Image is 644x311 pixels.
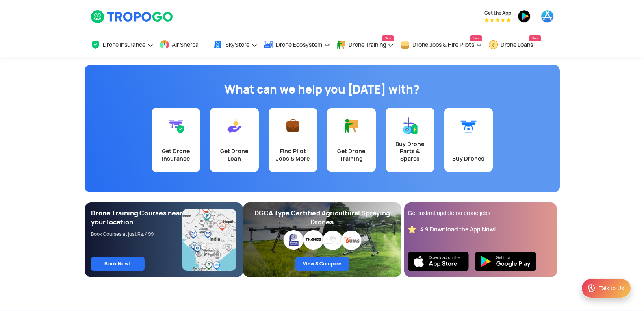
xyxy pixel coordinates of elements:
a: SkyStore [213,33,258,57]
a: Drone Insurance [91,33,154,57]
a: Drone Jobs & Hire PilotsNew [400,33,482,57]
img: Buy Drone Parts & Spares [402,117,418,134]
img: Get Drone Training [343,117,360,134]
img: Ios [408,252,469,271]
div: Get Drone Loan [215,148,254,162]
img: Get Drone Insurance [168,117,184,134]
div: Buy Drones [449,155,488,162]
span: Drone Ecosystem [276,41,322,48]
div: Talk to Us [599,284,624,292]
div: Get instant update on drone jobs [408,209,553,217]
h1: What can we help you [DATE] with? [91,81,554,98]
div: Buy Drone Parts & Spares [390,140,429,162]
span: Air Sherpa [172,41,199,48]
div: Get Drone Insurance [156,148,195,162]
a: Air Sherpa [160,33,207,57]
a: Drone TrainingNew [336,33,394,57]
img: Buy Drones [460,117,477,134]
div: Get Drone Training [332,148,371,162]
a: View & Compare [295,257,349,271]
span: New [470,35,482,41]
a: Get Drone Training [327,108,376,172]
img: Get Drone Loan [226,117,243,134]
img: Find Pilot Jobs & More [285,117,301,134]
span: New [529,35,541,41]
div: Drone Training Courses near your location [91,209,183,227]
a: Find Pilot Jobs & More [269,108,317,172]
img: appstore [541,10,554,23]
span: SkyStore [225,41,249,48]
span: Drone Loans [501,41,533,48]
a: Buy Drones [444,108,493,172]
img: playstore [518,10,531,23]
img: ic_Support.svg [587,283,596,293]
span: Drone Insurance [103,41,145,48]
span: Drone Jobs & Hire Pilots [412,41,474,48]
a: Buy Drone Parts & Spares [386,108,434,172]
a: Drone Ecosystem [264,33,330,57]
div: 4.9 Download the App Now! [420,226,496,233]
img: star_rating [408,225,416,233]
img: TropoGo Logo [91,10,174,24]
span: Drone Training [349,41,386,48]
span: New [382,35,394,41]
a: Drone LoansNew [488,33,541,57]
a: Get Drone Loan [210,108,259,172]
div: DGCA Type Certified Agricultural Spraying Drones [249,209,395,227]
div: Find Pilot Jobs & More [273,148,312,162]
img: Playstore [475,252,536,271]
div: Book Courses at just Rs. 499 [91,231,183,237]
a: Get Drone Insurance [152,108,200,172]
a: Book Now! [91,257,145,271]
span: Get the App [484,10,511,16]
img: App Raking [484,18,511,22]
